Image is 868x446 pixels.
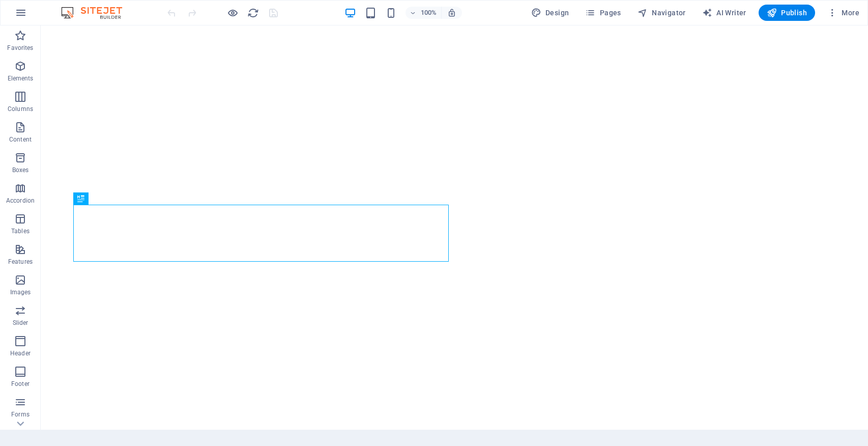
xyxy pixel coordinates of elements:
button: Publish [759,5,815,21]
p: Footer [11,380,30,388]
button: reload [247,7,259,19]
p: Accordion [6,197,35,205]
img: Editor Logo [59,7,135,19]
i: Reload page [247,7,259,19]
p: Boxes [12,166,29,174]
button: Design [527,5,573,21]
button: AI Writer [698,5,750,21]
button: More [823,5,863,21]
span: Pages [585,8,621,18]
i: On resize automatically adjust zoom level to fit chosen device. [447,8,456,17]
button: Pages [581,5,625,21]
div: Design (Ctrl+Alt+Y) [527,5,573,21]
p: Elements [8,74,34,82]
p: Tables [11,227,30,235]
p: Content [9,135,32,144]
span: Design [531,8,569,18]
button: 100% [406,7,442,19]
p: Images [10,288,31,296]
h6: 100% [421,7,437,19]
p: Columns [8,105,33,113]
p: Forms [11,410,30,419]
span: Publish [767,8,807,18]
span: AI Writer [702,8,746,18]
p: Features [8,258,33,266]
p: Slider [13,319,28,327]
span: More [827,8,859,18]
p: Header [10,349,31,357]
p: Favorites [7,44,33,52]
span: Navigator [638,8,686,18]
button: Navigator [633,5,690,21]
button: Click here to leave preview mode and continue editing [226,7,239,19]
